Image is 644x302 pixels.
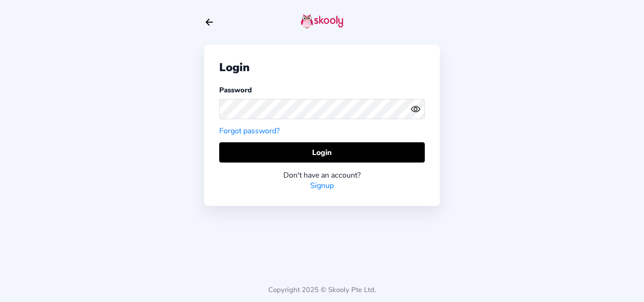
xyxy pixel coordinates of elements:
[310,180,334,191] a: Signup
[219,126,280,136] a: Forgot password?
[219,60,425,75] div: Login
[301,14,343,29] img: skooly-logo.png
[219,170,425,180] div: Don't have an account?
[219,142,425,163] button: Login
[219,85,252,95] label: Password
[411,104,421,114] ion-icon: eye outline
[411,104,425,114] button: eye outlineeye off outline
[204,17,215,27] button: arrow back outline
